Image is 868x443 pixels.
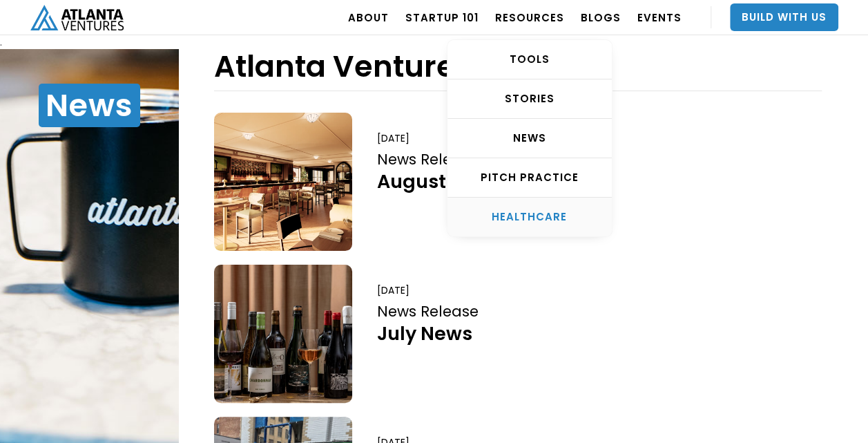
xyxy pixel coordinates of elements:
div: News Release [377,302,479,321]
h1: Atlanta Ventures News [214,49,559,84]
div: News Release [377,150,502,169]
a: Pitch Practice [447,158,612,198]
div: Pitch Practice [447,171,612,185]
a: [DATE]News ReleaseAugust News [214,113,817,251]
div: July News [377,321,479,346]
div: TOOLS [447,53,612,66]
div: [DATE] [377,283,409,297]
a: STORIES [447,79,612,119]
a: TOOLS [447,40,612,79]
a: [DATE]News ReleaseJuly News [214,265,817,403]
div: [DATE] [377,131,409,145]
a: NEWS [447,119,612,158]
div: STORIES [447,92,612,106]
a: HEALTHCARE [447,198,612,236]
a: Build With Us [730,3,838,31]
h1: News [39,84,140,127]
div: HEALTHCARE [447,210,612,224]
div: August News [377,169,502,194]
div: NEWS [447,131,612,145]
